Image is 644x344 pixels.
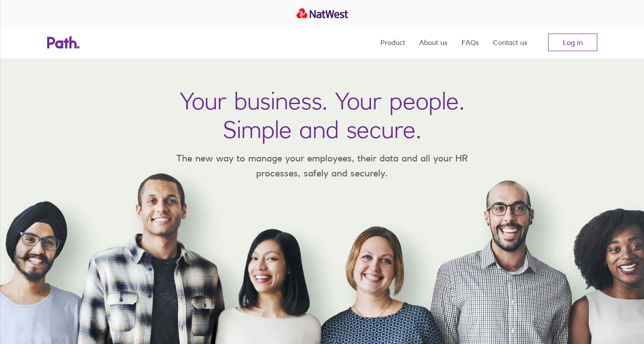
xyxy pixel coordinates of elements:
[419,26,447,58] a: About us
[548,34,597,51] a: Log in
[164,151,481,180] p: The new way to manage your employees, their data and all your HR processes, safely and securely.
[380,26,405,58] a: Product
[493,26,527,58] a: Contact us
[462,26,479,58] a: FAQs
[180,86,465,144] h1: Your business. Your people. Simple and secure.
